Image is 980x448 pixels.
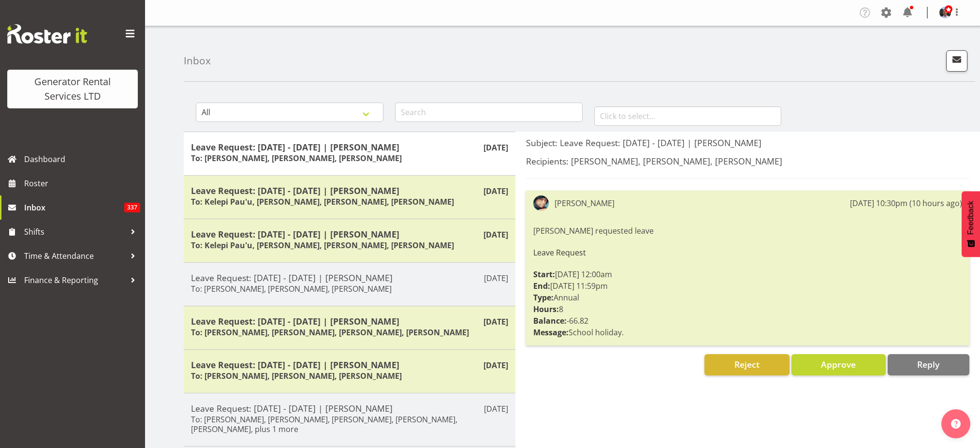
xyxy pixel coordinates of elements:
[484,403,508,415] p: [DATE]
[184,55,211,66] h4: Inbox
[191,415,508,434] h6: To: [PERSON_NAME], [PERSON_NAME], [PERSON_NAME], [PERSON_NAME], [PERSON_NAME], plus 1 more
[483,359,508,371] p: [DATE]
[555,197,614,209] div: [PERSON_NAME]
[7,24,87,44] img: Rosterit website logo
[821,358,856,370] span: Approve
[917,358,939,370] span: Reply
[483,142,508,153] p: [DATE]
[526,156,969,166] h5: Recipients: [PERSON_NAME], [PERSON_NAME], [PERSON_NAME]
[533,292,554,303] strong: Type:
[533,315,567,326] strong: Balance:
[850,197,962,209] div: [DATE] 10:30pm (10 hours ago)
[191,185,508,196] h5: Leave Request: [DATE] - [DATE] | [PERSON_NAME]
[888,354,969,375] button: Reply
[24,224,126,239] span: Shifts
[966,201,975,235] span: Feedback
[191,240,454,250] h6: To: Kelepi Pau'u, [PERSON_NAME], [PERSON_NAME], [PERSON_NAME]
[526,137,969,148] h5: Subject: Leave Request: [DATE] - [DATE] | [PERSON_NAME]
[483,229,508,240] p: [DATE]
[483,185,508,197] p: [DATE]
[124,203,140,212] span: 337
[24,200,124,215] span: Inbox
[533,281,550,291] strong: End:
[17,75,128,104] div: Generator Rental Services LTD
[533,269,555,280] strong: Start:
[24,152,140,166] span: Dashboard
[191,142,508,152] h5: Leave Request: [DATE] - [DATE] | [PERSON_NAME]
[533,223,962,341] div: [PERSON_NAME] requested leave [DATE] 12:00am [DATE] 11:59pm Annual 8 -66.82 School holiday.
[191,316,508,327] h5: Leave Request: [DATE] - [DATE] | [PERSON_NAME]
[191,328,469,337] h6: To: [PERSON_NAME], [PERSON_NAME], [PERSON_NAME], [PERSON_NAME]
[962,191,980,257] button: Feedback - Show survey
[533,195,549,211] img: caleb-phillipsa4a316e2ef29cab6356cc7a40f04045f.png
[191,371,402,381] h6: To: [PERSON_NAME], [PERSON_NAME], [PERSON_NAME]
[533,304,559,314] strong: Hours:
[191,229,508,239] h5: Leave Request: [DATE] - [DATE] | [PERSON_NAME]
[939,7,951,18] img: jacques-engelbrecht1e891c9ce5a0e1434353ba6e107c632d.png
[191,197,454,207] h6: To: Kelepi Pau'u, [PERSON_NAME], [PERSON_NAME], [PERSON_NAME]
[191,284,392,294] h6: To: [PERSON_NAME], [PERSON_NAME], [PERSON_NAME]
[704,354,789,375] button: Reject
[24,176,140,191] span: Roster
[395,103,583,122] input: Search
[24,273,126,287] span: Finance & Reporting
[191,359,508,370] h5: Leave Request: [DATE] - [DATE] | [PERSON_NAME]
[594,106,782,126] input: Click to select...
[191,153,402,163] h6: To: [PERSON_NAME], [PERSON_NAME], [PERSON_NAME]
[483,316,508,328] p: [DATE]
[533,327,569,338] strong: Message:
[191,403,508,414] h5: Leave Request: [DATE] - [DATE] | [PERSON_NAME]
[484,272,508,284] p: [DATE]
[533,248,962,257] h6: Leave Request
[24,249,126,263] span: Time & Attendance
[791,354,886,375] button: Approve
[191,272,508,283] h5: Leave Request: [DATE] - [DATE] | [PERSON_NAME]
[734,358,760,370] span: Reject
[951,419,961,429] img: help-xxl-2.png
